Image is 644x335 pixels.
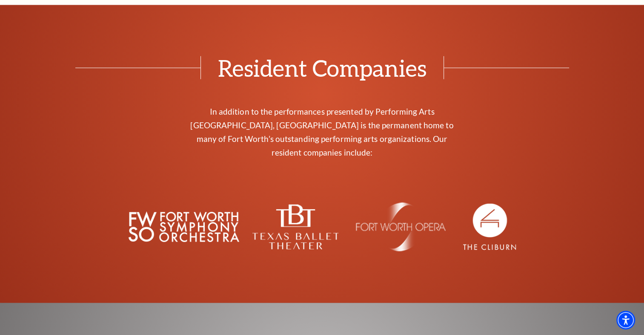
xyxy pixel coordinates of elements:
div: Accessibility Menu [616,311,635,329]
a: Logo of Texas Ballet Theater featuring the initials "TBT" above the full name in a clean, modern ... [252,221,338,231]
a: Logo featuring the text "FW Fort Worth Symphony Orchestra" in a bold, modern font. - open in a ne... [129,221,239,231]
a: The image is completely blank with no visible content. - open in a new tab [463,221,515,231]
span: Resident Companies [200,56,444,79]
a: The image is completely blank or white. - open in a new tab [351,221,450,231]
p: In addition to the performances presented by Performing Arts [GEOGRAPHIC_DATA], [GEOGRAPHIC_DATA]... [184,105,461,159]
img: The image is completely blank with no visible content. [463,204,515,250]
img: The image is completely blank or white. [351,202,450,252]
img: Logo featuring the text "FW Fort Worth Symphony Orchestra" in a bold, modern font. [129,207,239,247]
img: Logo of Texas Ballet Theater featuring the initials "TBT" above the full name in a clean, modern ... [252,205,338,249]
